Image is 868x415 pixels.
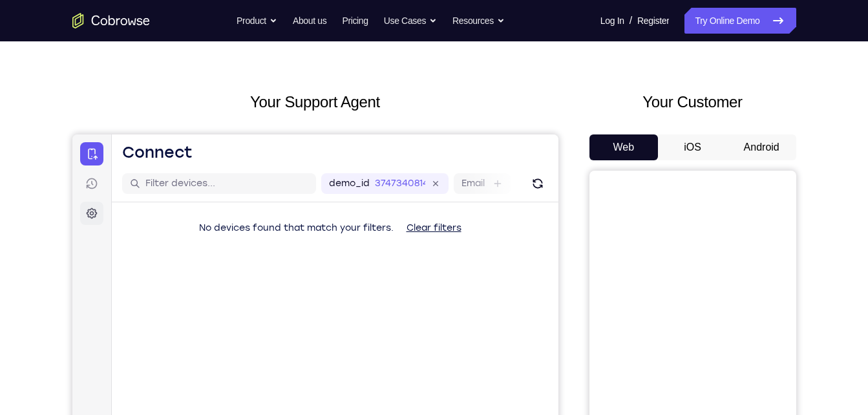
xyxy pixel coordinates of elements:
[324,81,399,107] button: Clear filters
[600,8,624,34] a: Log In
[293,8,326,34] a: About us
[589,134,659,160] button: Web
[684,8,796,34] a: Try Online Demo
[589,90,796,114] h2: Your Customer
[452,8,505,34] button: Resources
[72,90,558,114] h2: Your Support Agent
[637,8,669,34] a: Register
[127,88,321,99] span: No devices found that match your filters.
[727,134,796,160] button: Android
[630,13,632,28] span: /
[658,134,727,160] button: iOS
[384,8,437,34] button: Use Cases
[342,8,368,34] a: Pricing
[72,13,150,28] a: Go to the home page
[237,8,277,34] button: Product
[224,389,302,415] button: 6-digit code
